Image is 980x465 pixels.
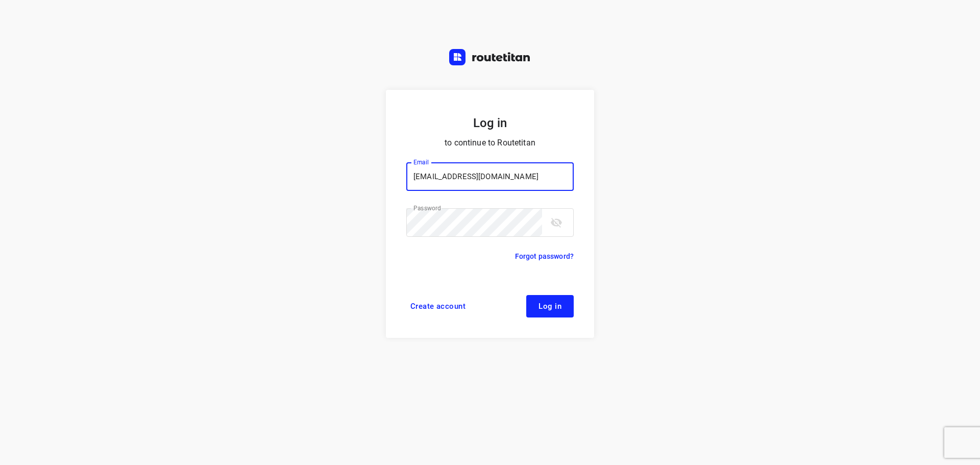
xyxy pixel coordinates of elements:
span: Create account [410,302,465,310]
h5: Log in [406,114,574,132]
button: Log in [526,295,574,317]
span: Log in [538,302,561,310]
a: Forgot password? [515,250,574,262]
p: to continue to Routetitan [406,136,574,150]
button: toggle password visibility [546,212,567,233]
a: Create account [406,295,470,317]
a: Routetitan [449,49,531,68]
img: Routetitan [449,49,531,65]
